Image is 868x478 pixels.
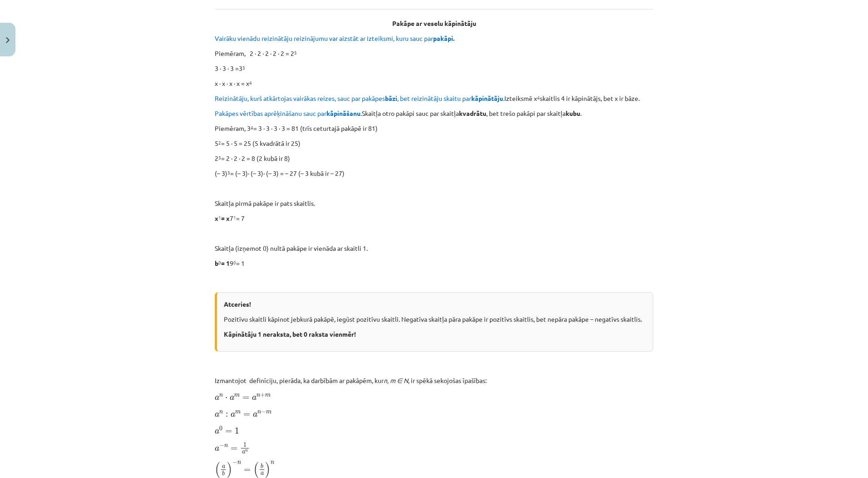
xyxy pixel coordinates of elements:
sup: 1 [218,214,221,221]
b: bāzi [385,94,397,102]
p: 2 = 2 ∙ 2 ∙ 2 = 8 (2 kubā ir 8) [215,154,653,163]
sup: 4 [249,79,252,86]
span: m [235,411,241,414]
span: a [230,396,234,400]
sup: 0 [218,259,221,266]
b: = 1 [221,259,230,267]
p: x ∙ x ∙ x ∙ x = x [215,79,653,88]
b: = x [221,214,230,222]
sup: 3 [218,154,221,161]
span: n [219,394,223,397]
sup: 4 [537,94,540,101]
sup: 1 [233,214,236,221]
span: 1 [235,428,239,434]
img: icon-close-lesson-0947bae3869378f0d4975bcd49f059093ad1ed9edebbc8119c70593378902aed.svg [6,37,10,43]
p: 7 = 7 [215,214,653,223]
span: 0 [219,426,222,431]
sup: 5 [294,49,297,56]
span: a [215,429,219,434]
sup: 4 [251,124,253,131]
b: kvadrātu [459,109,486,117]
span: n [257,411,261,414]
b: kāpināšanu [326,109,360,117]
span: m [265,394,271,397]
span: a [253,413,257,417]
sup: 3 [227,169,230,176]
span: n [237,461,241,464]
span: ( [215,462,220,478]
span: a [215,396,219,400]
p: Izteiksmē x skaitlis 4 ir kāpinātājs, bet x ir bāze. [215,94,653,103]
p: Skaitļa otro pakāpi sauc par skaitļa , bet trešo pakāpi par skaitļa . [215,109,653,118]
span: n [256,394,260,397]
span: m [266,411,271,414]
p: 9 = 1 [215,259,653,268]
span: − [219,443,224,448]
sup: 2 [218,139,221,146]
span: 1 [243,443,247,447]
span: = [231,447,237,451]
span: n [271,461,274,464]
p: (– 3) = (– 3)∙ (– 3)∙ (– 3) = – 27 (– 3 kubā ir – 27) [215,169,653,178]
span: b [222,471,225,476]
p: Skaitļa (izņemot 0) nultā pakāpe ir vienāda ar skaitli 1. [215,244,653,253]
span: a [222,465,225,468]
p: 3 ∙ 3 ∙ 3 =3 [215,64,653,73]
span: ( [253,462,259,478]
span: b [261,463,263,468]
span: ) [227,462,232,478]
span: a [252,396,256,400]
span: Vairāku vienādu reizinātāju reizinājumu var aizstāt ar izteiksmi, kuru sauc par [215,34,456,42]
p: Piemēram, 3 = 3 ∙ 3 ∙ 3 ∙ 3 = 81 (trīs ceturtajā pakāpē ir 81) [215,124,653,133]
span: n [224,445,228,448]
p: 5 = 5 ∙ 5 = 25 (5 kvadrātā ir 25) [215,139,653,148]
b: pakāpi. [433,34,454,42]
p: Piemēram, 2 ∙ 2 ∙ 2 ∙ 2 ∙ 2 = 2 [215,49,653,58]
span: − [261,410,266,414]
sup: 3 [242,64,245,71]
span: a [261,472,264,475]
span: ) [265,462,271,478]
span: a [231,413,235,417]
em: n, m ∈ N [384,376,408,384]
span: m [234,394,240,397]
b: kāpinātāju [471,94,503,102]
span: ⋅ [225,397,227,400]
span: = [225,430,232,433]
span: − [232,460,237,465]
p: Izmantojot definīciju, pierāda, ka darbībām ar pakāpēm, kur , ir spēkā sekojošas īpašības: [215,376,653,385]
span: = [243,413,250,417]
span: n [219,411,223,414]
sup: 0 [233,259,236,266]
span: Reizinātāju, kurš atkārtojas vairākas reizes, sauc par pakāpes , bet reizinātāju skaitu par . [215,94,504,102]
span: = [244,468,251,472]
p: Skaitļa pirmā pakāpe ir pats skaitlis. [215,199,653,208]
span: a [242,451,245,454]
strong: Kāpinātāju 1 neraksta, bet 0 raksta vienmēr! [224,330,356,338]
b: b [215,259,218,267]
b: Atceries! [224,300,251,308]
span: = [242,396,249,400]
span: a [215,447,219,451]
span: + [260,393,265,398]
b: kubu [566,109,580,117]
span: : [226,413,228,417]
b: Pakāpe ar veselu kāpinātāju [392,19,476,27]
span: n [245,450,248,452]
span: a [215,413,219,417]
b: x [215,214,218,222]
p: Pozitīvu skaitli kāpinot jebkurā pakāpē, iegūst pozitīvu skaitli. Negatīva skaitļa pāra pakāpe ir... [224,314,646,324]
span: Pakāpes vērtības aprēķināšanu sauc par . [215,109,362,117]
